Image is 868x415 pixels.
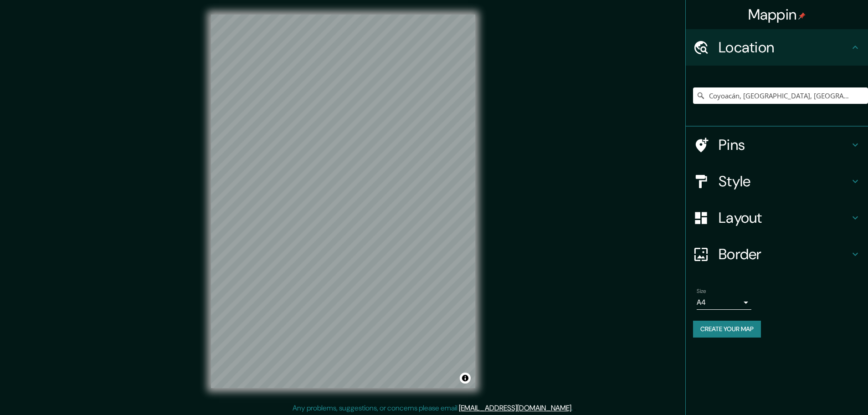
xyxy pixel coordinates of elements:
[748,5,806,24] h4: Mappin
[719,209,850,227] h4: Layout
[686,127,868,163] div: Pins
[719,172,850,190] h4: Style
[697,295,751,310] div: A4
[693,321,761,338] button: Create your map
[574,403,576,414] div: .
[686,236,868,272] div: Border
[693,87,868,104] input: Pick your city or area
[293,403,573,414] p: Any problems, suggestions, or concerns please email .
[211,15,475,388] canvas: Map
[798,12,806,20] img: pin-icon.png
[459,403,571,413] a: [EMAIL_ADDRESS][DOMAIN_NAME]
[787,379,858,405] iframe: Help widget launcher
[573,403,574,414] div: .
[686,29,868,66] div: Location
[686,200,868,236] div: Layout
[460,373,471,384] button: Toggle attribution
[719,38,850,56] h4: Location
[697,287,706,295] label: Size
[686,163,868,200] div: Style
[719,136,850,154] h4: Pins
[719,245,850,263] h4: Border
